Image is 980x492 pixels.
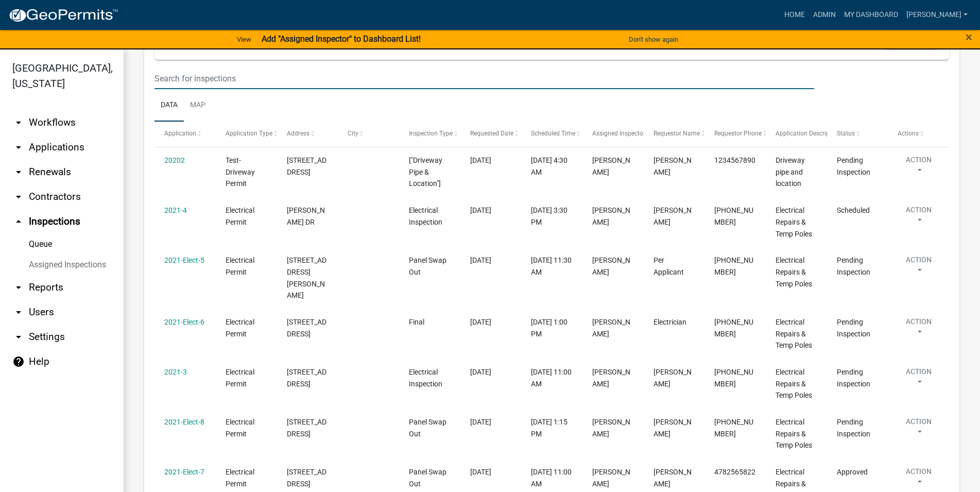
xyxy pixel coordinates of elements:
span: × [966,30,972,44]
datatable-header-cell: Requested Date [460,122,521,146]
span: Jake Watson [592,468,630,488]
span: Richard D. Miller [654,418,692,438]
datatable-header-cell: Scheduled Time [521,122,582,146]
span: Electrical Repairs & Temp Poles [776,368,812,400]
span: Electrical Repairs & Temp Poles [776,318,812,350]
span: Jake Watson [592,418,630,438]
div: [DATE] 3:30 PM [531,205,572,228]
div: [DATE] 11:00 AM [531,366,572,390]
input: Search for inspections [154,68,814,89]
button: Action [898,205,940,230]
datatable-header-cell: Requestor Phone [704,122,766,146]
div: [DATE] 1:15 PM [531,416,572,440]
span: Status [837,130,855,137]
span: 1478 960-0097 [714,418,753,438]
i: arrow_drop_down [12,306,25,318]
span: Electrical Permit [226,318,254,338]
span: 01/26/2021 [470,206,491,214]
span: 478-836-3199 [714,256,753,276]
span: Driveway pipe and location [776,156,805,188]
button: Action [898,366,940,392]
span: Application Description [776,130,840,137]
span: Requestor Phone [714,130,762,137]
span: Panel Swap Out [409,468,446,488]
span: Electrical Repairs & Temp Poles [776,418,812,450]
datatable-header-cell: City [338,122,399,146]
span: Application [164,130,196,137]
span: Electrical Permit [226,468,254,488]
span: Electrical Permit [226,418,254,438]
span: Electrical Inspection [409,206,442,226]
i: arrow_drop_down [12,331,25,343]
span: 91 OAK HILL DR [287,156,326,176]
span: jake watson [654,156,692,176]
span: 765 REEVES RD [287,256,326,299]
i: arrow_drop_down [12,281,25,294]
span: Approved [837,468,868,476]
a: 2021-Elect-6 [164,318,204,326]
span: Requested Date [470,130,513,137]
span: 243 MARSHALLMILL RD [287,368,326,388]
span: Pending Inspection [837,368,870,388]
span: 243 MARSHALLMILL RD [287,468,326,488]
span: 03/30/2021 [470,418,491,426]
span: Pending Inspection [837,418,870,438]
span: Inspection Type [409,130,453,137]
span: Electrical Inspection [409,368,442,388]
span: Pending Inspection [837,256,870,276]
span: 520 US 80 HWY W [287,318,326,338]
button: Action [898,466,940,492]
span: Burt Gordon [654,368,692,388]
span: 2242 US HWY 80 E [287,418,326,438]
datatable-header-cell: Application Description [766,122,827,146]
a: 2021-Elect-5 [164,256,204,264]
span: Panel Swap Out [409,256,446,276]
button: Action [898,155,940,180]
span: Scheduled Time [531,130,575,137]
i: arrow_drop_down [12,116,25,129]
span: Test- Driveway Permit [226,156,255,188]
i: arrow_drop_down [12,191,25,203]
i: help [12,355,25,368]
span: Assigned Inspector [592,130,645,137]
span: 1234567890 [714,156,755,164]
span: Electrical Permit [226,256,254,276]
div: [DATE] 1:00 PM [531,316,572,340]
span: 03/11/2021 [470,318,491,326]
span: Jake Watson [592,318,630,338]
span: Actions [898,130,919,137]
span: 4782565822 [714,468,755,476]
a: 2021-Elect-7 [164,468,204,476]
span: Electrical Repairs & Temp Poles [776,206,812,238]
span: Final [409,318,424,326]
datatable-header-cell: Assigned Inspector [582,122,644,146]
div: [DATE] 4:30 AM [531,155,572,178]
span: ["Driveway Pipe & Location"] [409,156,442,188]
div: [DATE] 11:00 AM [531,466,572,490]
span: 12/08/2020 [470,156,491,164]
span: Electrical Permit [226,368,254,388]
a: 2021-4 [164,206,187,214]
a: Map [184,89,212,122]
datatable-header-cell: Inspection Type [399,122,460,146]
datatable-header-cell: Application [154,122,216,146]
datatable-header-cell: Actions [888,122,949,146]
span: 03/29/2021 [470,468,491,476]
a: Admin [809,5,840,25]
strong: Add "Assigned Inspector" to Dashboard List! [262,34,421,44]
i: arrow_drop_down [12,166,25,178]
datatable-header-cell: Status [827,122,888,146]
span: 478-256-5822 [714,368,753,388]
span: Panel Swap Out [409,418,446,438]
a: View [233,31,255,48]
span: 478-836-3199 [714,318,753,338]
span: 03/02/2021 [470,256,491,264]
span: Gary Claxton [654,206,692,226]
span: Pending Inspection [837,156,870,176]
span: Pending Inspection [837,318,870,338]
span: Electrical Permit [226,206,254,226]
span: Application Type [226,130,272,137]
a: My Dashboard [840,5,902,25]
span: Jake Watson [592,368,630,388]
i: arrow_drop_up [12,215,25,228]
